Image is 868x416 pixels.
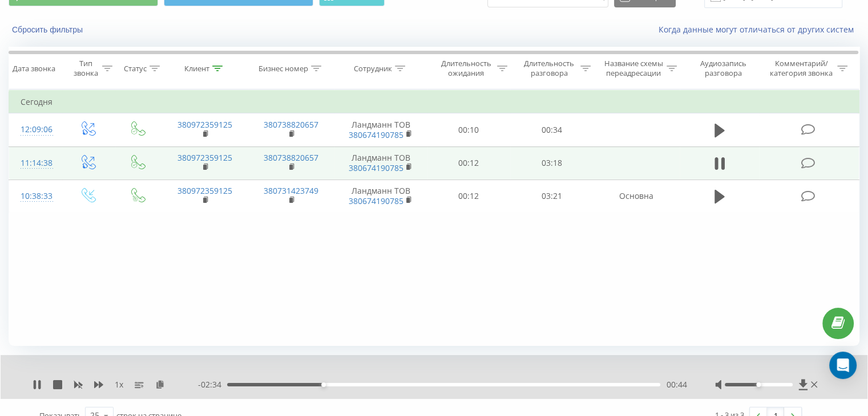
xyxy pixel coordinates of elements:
div: Accessibility label [321,382,326,387]
td: Ландманн ТОВ [334,180,427,213]
span: 00:44 [666,379,687,390]
a: 380972359125 [177,185,232,196]
td: 00:10 [427,113,510,146]
td: Сегодня [9,91,859,113]
div: Сотрудник [354,64,392,74]
div: Название схемы переадресации [604,59,664,78]
div: 11:14:38 [21,152,51,174]
div: Длительность разговора [520,59,578,78]
div: Комментарий/категория звонка [768,59,834,78]
div: Клиент [184,64,209,74]
div: Open Intercom Messenger [829,352,857,379]
td: Ландманн ТОВ [334,113,427,146]
a: 380674190785 [349,195,403,206]
div: 10:38:33 [21,185,51,207]
td: Ландманн ТОВ [334,146,427,180]
td: 00:12 [427,146,510,180]
td: 00:34 [510,113,593,146]
div: Дата звонка [13,64,55,74]
a: 380731423749 [264,185,318,196]
div: Статус [124,64,147,74]
span: 1 x [115,379,123,390]
td: 03:18 [510,146,593,180]
td: 03:21 [510,180,593,213]
a: Когда данные могут отличаться от других систем [659,24,859,35]
div: Тип звонка [72,59,99,78]
div: Accessibility label [756,382,761,387]
td: 00:12 [427,180,510,213]
span: - 02:34 [198,379,227,390]
div: Длительность ожидания [438,59,495,78]
a: 380674190785 [349,162,403,173]
td: Основна [593,180,679,213]
a: 380972359125 [177,152,232,163]
div: 12:09:06 [21,119,51,141]
a: 380972359125 [177,119,232,130]
div: Бизнес номер [259,64,308,74]
div: Аудиозапись разговора [690,59,757,78]
a: 380738820657 [264,152,318,163]
a: 380674190785 [349,129,403,140]
button: Сбросить фильтры [9,25,88,35]
a: 380738820657 [264,119,318,130]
